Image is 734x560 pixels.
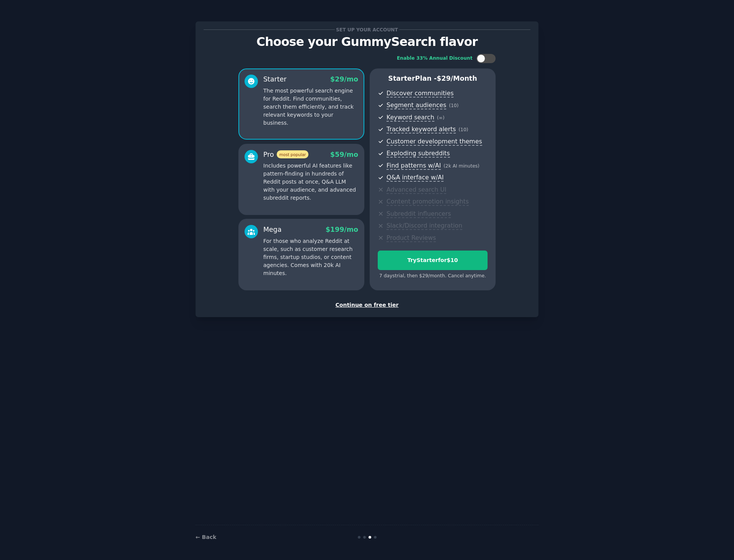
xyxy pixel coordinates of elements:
span: ( 2k AI minutes ) [444,163,480,169]
span: Product Reviews [387,234,436,242]
span: $ 29 /month [437,75,477,82]
div: Starter [263,75,287,84]
span: Q&A interface w/AI [387,174,444,182]
div: Pro [263,150,308,160]
p: Starter Plan - [378,74,488,83]
span: Segment audiences [387,101,446,109]
p: Choose your GummySearch flavor [204,35,530,49]
p: The most powerful search engine for Reddit. Find communities, search them efficiently, and track ... [263,87,358,127]
div: Mega [263,225,282,234]
span: Slack/Discord integration [387,222,462,230]
span: Discover communities [387,90,453,98]
span: Find patterns w/AI [387,162,441,170]
span: Tracked keyword alerts [387,125,456,133]
span: $ 29 /mo [330,75,358,83]
div: Try Starter for $10 [378,256,487,264]
span: most popular [277,150,309,158]
span: Keyword search [387,114,434,122]
span: $ 199 /mo [326,226,358,233]
div: Enable 33% Annual Discount [397,55,473,62]
span: $ 59 /mo [330,151,358,158]
span: Customer development themes [387,138,482,146]
p: For those who analyze Reddit at scale, such as customer research firms, startup studios, or conte... [263,237,358,277]
p: Includes powerful AI features like pattern-finding in hundreds of Reddit posts at once, Q&A LLM w... [263,162,358,202]
span: ( ∞ ) [437,115,445,120]
button: TryStarterfor$10 [378,251,488,270]
div: 7 days trial, then $ 29 /month . Cancel anytime. [378,273,488,280]
span: ( 10 ) [449,103,458,108]
span: ( 10 ) [458,127,468,132]
div: Continue on free tier [204,301,530,309]
span: Subreddit influencers [387,210,451,218]
a: ← Back [196,534,216,540]
span: Exploding subreddits [387,150,450,158]
span: Content promotion insights [387,198,469,206]
span: Set up your account [335,26,400,34]
span: Advanced search UI [387,186,446,194]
